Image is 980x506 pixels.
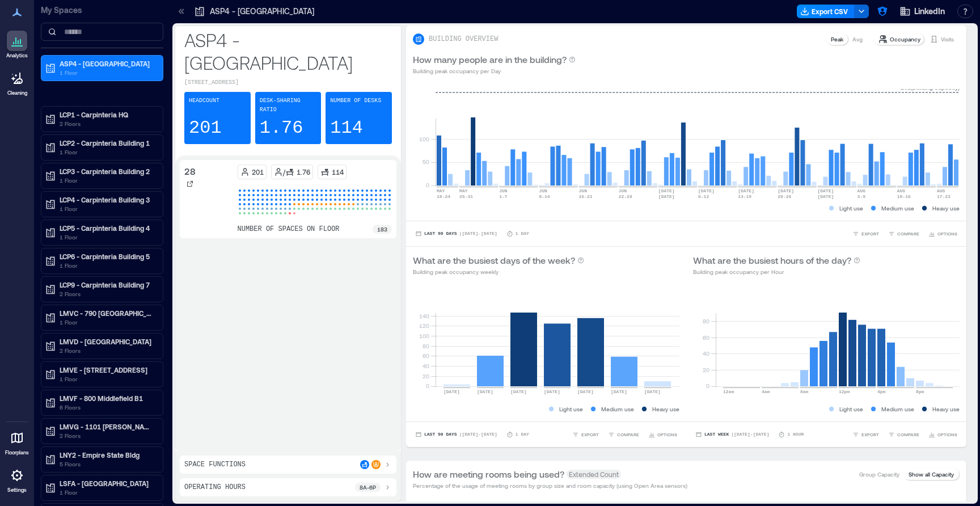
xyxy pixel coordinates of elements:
tspan: 120 [419,322,429,329]
text: JUN [579,188,588,193]
text: JUN [619,188,627,193]
text: 17-23 [937,194,951,199]
p: LSFA - [GEOGRAPHIC_DATA] [60,479,155,488]
p: 1 Floor [60,68,155,77]
span: EXPORT [861,230,879,237]
text: [DATE] [817,194,834,199]
span: LinkedIn [914,6,945,17]
text: [DATE] [611,389,627,394]
p: LMVG - 1101 [PERSON_NAME] B7 [60,422,155,431]
tspan: 80 [423,343,429,349]
p: 201 [189,117,222,140]
p: LCP9 - Carpinteria Building 7 [60,280,155,289]
p: Heavy use [932,204,960,213]
text: [DATE] [778,188,794,193]
p: Avg [852,35,863,44]
button: Last 90 Days |[DATE]-[DATE] [413,228,500,239]
p: Light use [839,404,863,414]
text: AUG [857,188,866,193]
text: 3-9 [857,194,866,199]
tspan: 40 [703,350,709,357]
button: OPTIONS [646,429,679,440]
p: Medium use [881,204,914,213]
button: OPTIONS [926,429,960,440]
p: What are the busiest days of the week? [413,254,575,267]
p: Building peak occupancy weekly [413,267,584,276]
p: Floorplans [5,449,29,456]
p: LMVF - 800 Middlefield B1 [60,394,155,403]
p: BUILDING OVERVIEW [429,35,498,44]
a: Settings [3,462,31,497]
tspan: 60 [703,334,709,341]
text: 8am [800,389,809,394]
text: [DATE] [477,389,493,394]
text: [DATE] [658,188,675,193]
p: LCP5 - Carpinteria Building 4 [60,224,155,233]
p: Settings [7,487,27,494]
tspan: 20 [423,373,429,379]
p: Heavy use [932,404,960,414]
text: 8pm [916,389,924,394]
text: 13-19 [738,194,751,199]
p: ASP4 - [GEOGRAPHIC_DATA] [184,28,392,74]
p: 8a - 6p [360,483,376,492]
p: Heavy use [652,404,679,414]
p: Space Functions [184,460,246,469]
tspan: 40 [423,362,429,369]
text: JUN [499,188,508,193]
p: 6 Floors [60,403,155,412]
button: Last Week |[DATE]-[DATE] [693,429,771,440]
p: 114 [330,117,363,140]
p: LMVD - [GEOGRAPHIC_DATA] [60,337,155,346]
a: Cleaning [3,65,31,100]
text: 18-24 [437,194,450,199]
p: Medium use [881,404,914,414]
text: 10-16 [897,194,911,199]
a: Floorplans [2,424,32,459]
p: number of spaces on floor [238,225,340,234]
p: 28 [184,165,196,178]
p: 1 Floor [60,261,155,270]
tspan: 140 [419,312,429,319]
a: Analytics [3,27,31,62]
span: OPTIONS [937,431,957,438]
tspan: 100 [419,332,429,339]
button: COMPARE [886,228,922,239]
p: 5 Floors [60,459,155,469]
p: What are the busiest hours of the day? [693,254,851,267]
p: Analytics [6,52,28,59]
p: 183 [377,225,387,234]
p: Light use [839,204,863,213]
button: EXPORT [850,228,881,239]
tspan: 20 [703,366,709,373]
span: COMPARE [897,230,919,237]
p: LCP1 - Carpinteria HQ [60,110,155,119]
p: Medium use [601,404,634,414]
p: How are meeting rooms being used? [413,467,564,481]
p: LCP3 - Carpinteria Building 2 [60,167,155,176]
button: COMPARE [606,429,641,440]
text: MAY [437,188,445,193]
text: AUG [897,188,906,193]
p: 1 Floor [60,176,155,185]
p: LCP2 - Carpinteria Building 1 [60,138,155,147]
span: OPTIONS [937,230,957,237]
button: Export CSV [797,5,855,18]
span: EXPORT [861,431,879,438]
p: Visits [941,35,954,44]
p: Group Capacity [859,470,899,479]
text: 25-31 [459,194,473,199]
span: EXPORT [581,431,599,438]
text: [DATE] [817,188,834,193]
text: 20-26 [778,194,791,199]
p: LNY2 - Empire State Bldg [60,450,155,459]
p: Number of Desks [330,96,381,106]
button: OPTIONS [926,228,960,239]
p: 1 Floor [60,318,155,327]
text: [DATE] [577,389,594,394]
p: LMVE - [STREET_ADDRESS] [60,365,155,374]
p: Show all Capacity [909,470,954,479]
p: 114 [332,167,344,176]
text: [DATE] [658,194,675,199]
text: JUN [539,188,547,193]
